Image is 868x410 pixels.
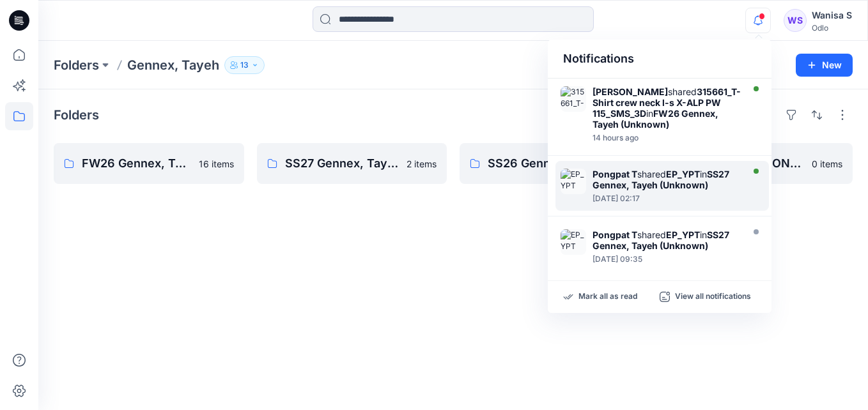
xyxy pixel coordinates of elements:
[127,56,219,74] p: Gennex, Tayeh
[407,157,437,171] p: 2 items
[82,155,191,172] p: FW26 Gennex, Tayeh
[199,157,234,171] p: 16 items
[593,86,741,130] div: shared in
[285,155,399,172] p: SS27 Gennex, Tayeh
[54,107,99,123] h4: Folders
[593,86,741,119] strong: 315661_T-Shirt crew neck l-s X-ALP PW 115_SMS_3D
[548,40,771,79] div: Notifications
[561,86,586,112] img: 315661_T-Shirt crew neck l-s X-ALP PW 115_SMS_3D
[578,291,637,303] p: Mark all as read
[257,143,447,184] a: SS27 Gennex, Tayeh2 items
[796,54,853,77] button: New
[593,229,637,240] strong: Pongpat T
[224,56,265,74] button: 13
[812,8,852,23] div: Wanisa S
[593,255,740,264] div: Friday, August 15, 2025 09:35
[593,133,741,142] div: Monday, August 18, 2025 11:24
[666,169,700,179] strong: EP_YPT
[812,23,852,33] div: Odlo
[54,143,244,184] a: FW26 Gennex, Tayeh16 items
[593,229,740,251] div: shared in
[593,169,729,190] strong: SS27 Gennex, Tayeh (Unknown)
[561,229,586,255] img: EP_YPT
[675,291,751,303] p: View all notifications
[593,86,668,97] strong: [PERSON_NAME]
[593,169,740,190] div: shared in
[488,155,596,172] p: SS26 Gennex, Tayeh
[593,194,740,203] div: Saturday, August 16, 2025 02:17
[593,169,637,179] strong: Pongpat T
[54,56,99,74] a: Folders
[666,229,700,240] strong: EP_YPT
[460,143,650,184] a: SS26 Gennex, Tayeh59 items
[593,108,718,130] strong: FW26 Gennex, Tayeh (Unknown)
[593,229,729,251] strong: SS27 Gennex, Tayeh (Unknown)
[240,58,249,72] p: 13
[812,157,842,171] p: 0 items
[561,169,586,194] img: EP_YPT
[784,9,807,32] div: WS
